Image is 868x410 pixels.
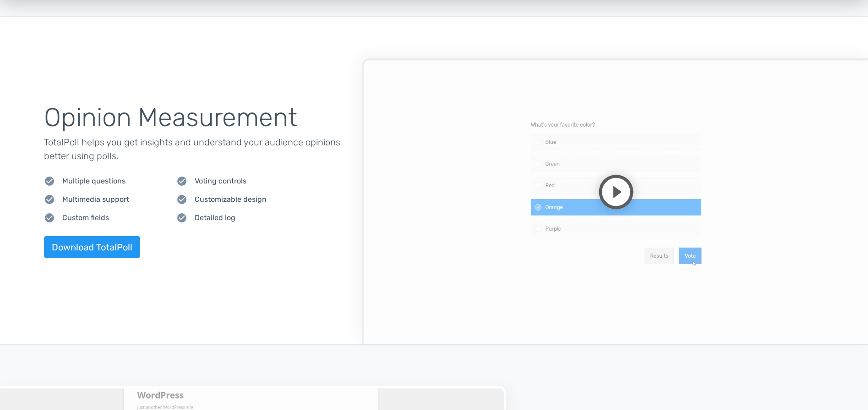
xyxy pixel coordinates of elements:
[195,212,235,223] span: Detailed log
[195,176,246,187] span: Voting controls
[176,176,187,187] span: check_circle
[176,194,187,205] span: check_circle
[62,212,109,223] span: Custom fields
[44,212,55,223] span: check_circle
[62,194,129,205] span: Multimedia support
[44,194,55,205] span: check_circle
[44,236,140,258] a: Download TotalPoll
[44,176,55,187] span: check_circle
[44,104,362,132] h2: Opinion Measurement
[195,194,267,205] span: Customizable design
[176,212,187,223] span: check_circle
[62,176,126,187] span: Multiple questions
[44,135,362,163] p: TotalPoll helps you get insights and understand your audience opinions better using polls.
